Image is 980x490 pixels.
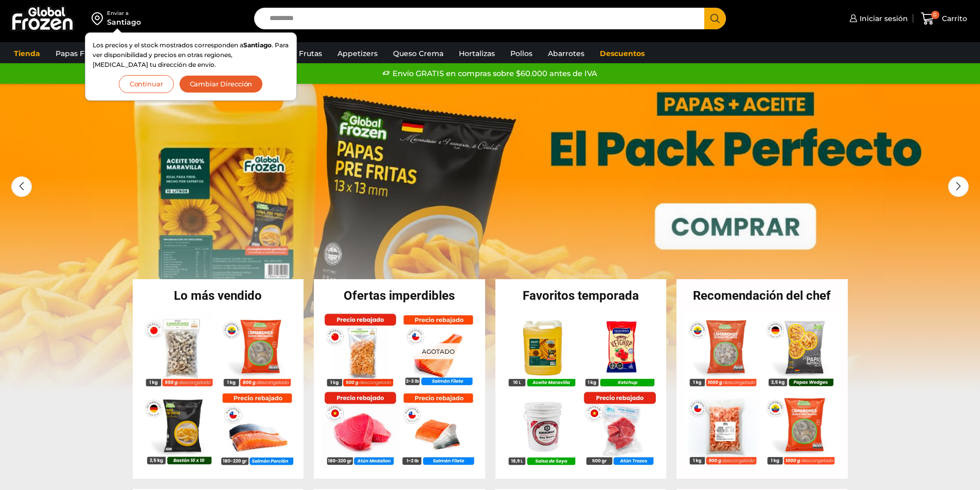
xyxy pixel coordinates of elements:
[119,75,174,93] button: Continuar
[505,44,538,63] a: Pollos
[454,44,500,63] a: Hortalizas
[314,289,485,302] h2: Ofertas imperdibles
[495,289,667,302] h2: Favoritos temporada
[243,41,272,49] strong: Santiago
[107,10,141,17] div: Enviar a
[11,176,32,197] div: Previous slide
[332,44,383,63] a: Appetizers
[543,44,590,63] a: Abarrotes
[415,343,462,359] p: Agotado
[939,13,967,24] span: Carrito
[133,289,304,302] h2: Lo más vendido
[179,75,263,93] button: Cambiar Dirección
[676,289,848,302] h2: Recomendación del chef
[857,13,908,24] span: Iniciar sesión
[388,44,449,63] a: Queso Crema
[107,17,141,27] div: Santiago
[9,44,45,63] a: Tienda
[93,40,289,70] p: Los precios y el stock mostrados corresponden a . Para ver disponibilidad y precios en otras regi...
[92,10,107,27] img: address-field-icon.svg
[931,11,939,19] span: 0
[948,176,969,197] div: Next slide
[595,44,650,63] a: Descuentos
[50,44,105,63] a: Papas Fritas
[704,8,726,29] button: Search button
[918,7,970,31] a: 0 Carrito
[847,8,908,29] a: Iniciar sesión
